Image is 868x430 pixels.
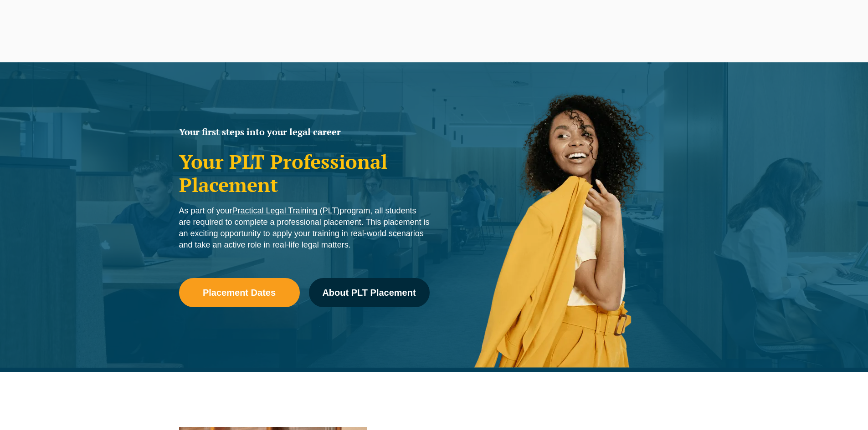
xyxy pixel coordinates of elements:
span: About PLT Placement [322,288,416,297]
span: As part of your program, all students are required to complete a professional placement. This pla... [179,206,430,249]
span: Placement Dates [203,288,276,297]
a: About PLT Placement [309,278,430,307]
a: Placement Dates [179,278,300,307]
h1: Your PLT Professional Placement [179,150,430,196]
a: Practical Legal Training (PLT) [232,206,340,215]
h2: Your first steps into your legal career [179,127,430,137]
